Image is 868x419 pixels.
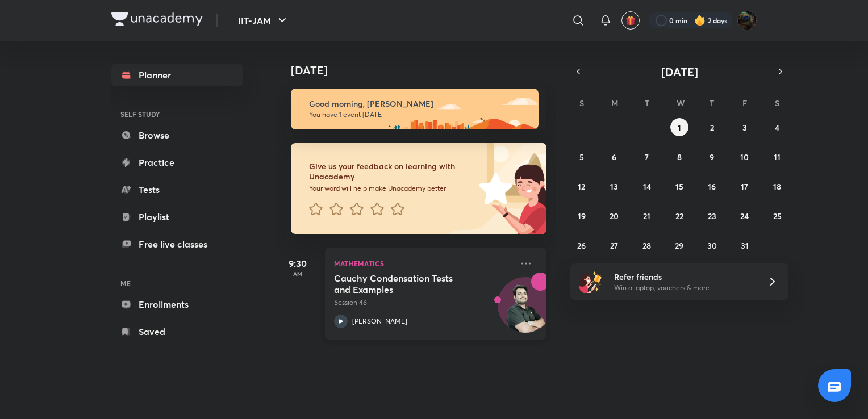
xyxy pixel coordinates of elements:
[275,257,320,270] h5: 9:30
[742,98,747,108] abbr: Friday
[703,118,721,136] button: October 2, 2025
[736,118,754,136] button: October 3, 2025
[661,64,698,79] span: [DATE]
[677,98,685,108] abbr: Wednesday
[710,152,714,162] abbr: October 9, 2025
[573,236,591,254] button: October 26, 2025
[710,122,714,133] abbr: October 2, 2025
[610,211,619,221] abbr: October 20, 2025
[111,104,243,124] h6: SELF STUDY
[577,240,586,251] abbr: October 26, 2025
[645,98,649,108] abbr: Tuesday
[670,207,688,225] button: October 22, 2025
[578,211,586,221] abbr: October 19, 2025
[736,177,754,195] button: October 17, 2025
[111,320,243,343] a: Saved
[605,177,623,195] button: October 13, 2025
[638,236,656,254] button: October 28, 2025
[334,257,512,270] p: Mathematics
[675,240,683,251] abbr: October 29, 2025
[111,64,243,86] a: Planner
[111,178,243,201] a: Tests
[768,118,786,136] button: October 4, 2025
[498,283,553,338] img: Avatar
[708,181,716,192] abbr: October 16, 2025
[111,12,203,26] img: Company Logo
[773,211,782,221] abbr: October 25, 2025
[740,152,749,162] abbr: October 10, 2025
[621,11,640,30] button: avatar
[638,207,656,225] button: October 21, 2025
[610,240,618,251] abbr: October 27, 2025
[579,152,584,162] abbr: October 5, 2025
[111,151,243,174] a: Practice
[768,207,786,225] button: October 25, 2025
[275,270,320,277] p: AM
[703,148,721,166] button: October 9, 2025
[642,240,651,251] abbr: October 28, 2025
[775,122,779,133] abbr: October 4, 2025
[573,148,591,166] button: October 5, 2025
[741,240,749,251] abbr: October 31, 2025
[740,211,749,221] abbr: October 24, 2025
[645,152,649,162] abbr: October 7, 2025
[670,177,688,195] button: October 15, 2025
[579,270,602,293] img: referral
[677,152,682,162] abbr: October 8, 2025
[605,207,623,225] button: October 20, 2025
[638,177,656,195] button: October 14, 2025
[768,177,786,195] button: October 18, 2025
[643,181,651,192] abbr: October 14, 2025
[638,148,656,166] button: October 7, 2025
[111,124,243,146] a: Browse
[111,274,243,293] h6: ME
[736,236,754,254] button: October 31, 2025
[309,184,475,193] p: Your word will help make Unacademy better
[708,211,716,221] abbr: October 23, 2025
[291,64,558,77] h4: [DATE]
[707,240,717,251] abbr: October 30, 2025
[611,98,618,108] abbr: Monday
[774,152,781,162] abbr: October 11, 2025
[768,148,786,166] button: October 11, 2025
[610,181,618,192] abbr: October 13, 2025
[675,211,683,221] abbr: October 22, 2025
[678,122,681,133] abbr: October 1, 2025
[578,181,585,192] abbr: October 12, 2025
[710,98,714,108] abbr: Thursday
[736,207,754,225] button: October 24, 2025
[231,9,296,32] button: IIT-JAM
[579,98,584,108] abbr: Sunday
[614,271,754,283] h6: Refer friends
[703,177,721,195] button: October 16, 2025
[440,143,546,234] img: feedback_image
[625,15,636,26] img: avatar
[605,236,623,254] button: October 27, 2025
[309,99,528,109] h6: Good morning, [PERSON_NAME]
[605,148,623,166] button: October 6, 2025
[309,110,528,119] p: You have 1 event [DATE]
[670,148,688,166] button: October 8, 2025
[586,64,773,79] button: [DATE]
[675,181,683,192] abbr: October 15, 2025
[111,206,243,228] a: Playlist
[773,181,781,192] abbr: October 18, 2025
[670,118,688,136] button: October 1, 2025
[703,236,721,254] button: October 30, 2025
[612,152,616,162] abbr: October 6, 2025
[703,207,721,225] button: October 23, 2025
[352,316,407,326] p: [PERSON_NAME]
[573,207,591,225] button: October 19, 2025
[334,298,512,308] p: Session 46
[742,122,747,133] abbr: October 3, 2025
[111,293,243,316] a: Enrollments
[614,283,754,293] p: Win a laptop, vouchers & more
[573,177,591,195] button: October 12, 2025
[309,161,475,182] h6: Give us your feedback on learning with Unacademy
[643,211,650,221] abbr: October 21, 2025
[111,233,243,255] a: Free live classes
[741,181,748,192] abbr: October 17, 2025
[737,11,757,30] img: Shubham Deshmukh
[775,98,779,108] abbr: Saturday
[670,236,688,254] button: October 29, 2025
